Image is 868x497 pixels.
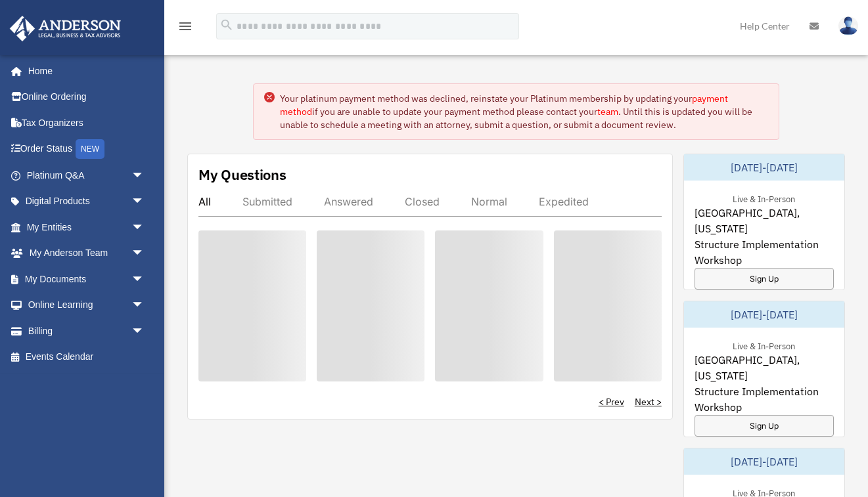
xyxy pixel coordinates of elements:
[76,139,104,159] div: NEW
[695,236,834,268] span: Structure Implementation Workshop
[684,154,844,181] div: [DATE]-[DATE]
[695,205,834,236] span: [GEOGRAPHIC_DATA], [US_STATE]
[9,162,164,188] a: Platinum Q&Aarrow_drop_down
[6,16,125,41] img: Anderson Advisors Platinum Portal
[9,188,164,215] a: Digital Productsarrow_drop_down
[177,23,193,34] a: menu
[9,110,164,136] a: Tax Organizers
[838,16,858,35] img: User Pic
[722,338,806,352] div: Live & In-Person
[695,415,834,437] a: Sign Up
[597,106,618,118] a: team
[635,395,662,408] a: Next >
[9,292,164,318] a: Online Learningarrow_drop_down
[9,58,158,84] a: Home
[131,162,158,189] span: arrow_drop_down
[198,165,286,184] div: My Questions
[684,448,844,475] div: [DATE]-[DATE]
[131,240,158,267] span: arrow_drop_down
[684,301,844,328] div: [DATE]-[DATE]
[198,195,211,208] div: All
[280,92,768,131] div: Your platinum payment method was declined, reinstate your Platinum membership by updating your if...
[324,195,373,208] div: Answered
[722,191,806,205] div: Live & In-Person
[9,344,164,370] a: Events Calendar
[599,395,624,408] a: < Prev
[9,84,164,110] a: Online Ordering
[9,136,164,163] a: Order StatusNEW
[177,18,193,34] i: menu
[131,188,158,215] span: arrow_drop_down
[405,195,440,208] div: Closed
[9,318,164,344] a: Billingarrow_drop_down
[131,266,158,293] span: arrow_drop_down
[131,292,158,319] span: arrow_drop_down
[242,195,292,208] div: Submitted
[695,268,834,290] a: Sign Up
[280,93,728,118] a: payment method
[131,214,158,241] span: arrow_drop_down
[131,318,158,345] span: arrow_drop_down
[219,18,234,32] i: search
[9,214,164,240] a: My Entitiesarrow_drop_down
[9,240,164,267] a: My Anderson Teamarrow_drop_down
[471,195,507,208] div: Normal
[695,383,834,415] span: Structure Implementation Workshop
[539,195,589,208] div: Expedited
[9,266,164,292] a: My Documentsarrow_drop_down
[695,352,834,383] span: [GEOGRAPHIC_DATA], [US_STATE]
